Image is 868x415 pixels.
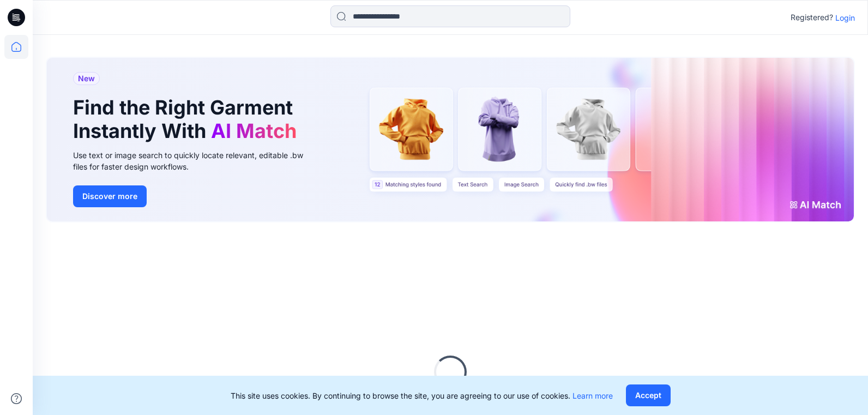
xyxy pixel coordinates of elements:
[73,185,147,207] button: Discover more
[572,391,613,400] a: Learn more
[626,384,671,406] button: Accept
[231,390,613,401] p: This site uses cookies. By continuing to browse the site, you are agreeing to our use of cookies.
[791,11,833,24] p: Registered?
[211,119,297,143] span: AI Match
[73,96,302,143] h1: Find the Right Garment Instantly With
[73,149,318,172] div: Use text or image search to quickly locate relevant, editable .bw files for faster design workflows.
[835,12,855,23] p: Login
[78,72,95,85] span: New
